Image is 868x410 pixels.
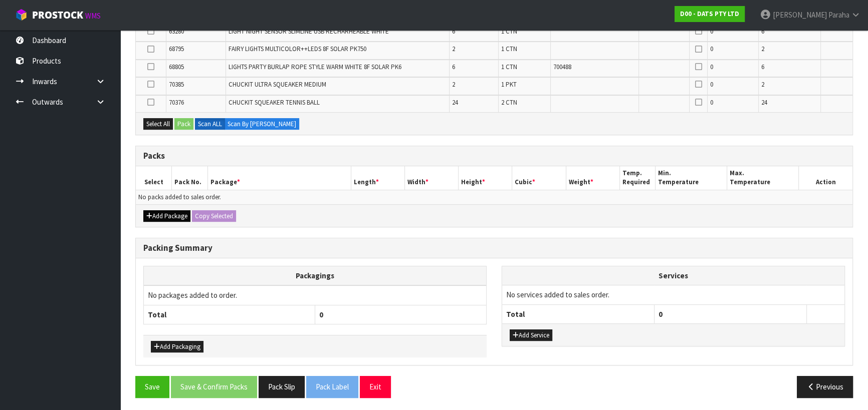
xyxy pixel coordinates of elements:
[710,27,713,36] span: 0
[761,45,764,53] span: 2
[501,80,517,89] span: 1 PKT
[229,63,401,71] span: LIGHTS PARTY BURLAP ROPE STYLE WARM WHITE 8F SOLAR PK6
[452,45,455,53] span: 2
[151,341,203,353] button: Add Packaging
[192,210,236,222] button: Copy Selected
[229,80,326,89] span: CHUCKIT ULTRA SQUEAKER MEDIUM
[512,166,566,190] th: Cubic
[452,80,455,89] span: 2
[169,27,184,36] span: 63280
[169,98,184,107] span: 70376
[452,98,458,107] span: 24
[553,63,571,71] span: 700488
[710,98,713,107] span: 0
[501,63,517,71] span: 1 CTN
[143,243,845,253] h3: Packing Summary
[502,304,655,323] th: Total
[404,166,458,190] th: Width
[502,266,844,285] th: Services
[85,11,101,21] small: WMS
[828,10,849,20] span: Paraha
[195,118,225,130] label: Scan ALL
[144,305,315,324] th: Total
[452,63,455,71] span: 6
[171,376,257,397] button: Save & Confirm Packs
[761,80,764,89] span: 2
[229,45,366,53] span: FAIRY LIGHTS MULTICOLOR++LEDS 8F SOLAR PK750
[675,6,745,22] a: D00 - DATS PTY LTD
[459,166,512,190] th: Height
[135,376,169,397] button: Save
[710,63,713,71] span: 0
[619,166,656,190] th: Temp. Required
[15,9,28,21] img: cube-alt.png
[566,166,619,190] th: Weight
[136,190,852,204] td: No packs added to sales order.
[501,98,517,107] span: 2 CTN
[169,80,184,89] span: 70385
[710,80,713,89] span: 0
[136,166,172,190] th: Select
[306,376,358,397] button: Pack Label
[144,285,487,305] td: No packages added to order.
[144,266,487,285] th: Packagings
[710,45,713,53] span: 0
[773,10,827,20] span: [PERSON_NAME]
[452,27,455,36] span: 6
[172,166,208,190] th: Pack No.
[229,98,320,107] span: CHUCKIT SQUEAKER TENNIS BALL
[32,9,83,22] span: ProStock
[169,63,184,71] span: 68805
[659,309,663,319] span: 0
[761,27,764,36] span: 6
[501,45,517,53] span: 1 CTN
[502,285,844,304] td: No services added to sales order.
[761,98,767,107] span: 24
[727,166,799,190] th: Max. Temperature
[680,10,739,18] strong: D00 - DATS PTY LTD
[510,329,552,341] button: Add Service
[225,118,299,130] label: Scan By [PERSON_NAME]
[143,210,190,222] button: Add Package
[319,310,323,319] span: 0
[360,376,391,397] button: Exit
[797,376,853,397] button: Previous
[174,118,193,130] button: Pack
[143,118,173,130] button: Select All
[799,166,852,190] th: Action
[169,45,184,53] span: 68795
[656,166,727,190] th: Min. Temperature
[259,376,305,397] button: Pack Slip
[143,151,845,161] h3: Packs
[229,27,389,36] span: LIGHT NIGHT SENSOR SLIMLINE USB RECHARHEABLE WHITE
[207,166,351,190] th: Package
[761,63,764,71] span: 6
[501,27,517,36] span: 1 CTN
[351,166,404,190] th: Length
